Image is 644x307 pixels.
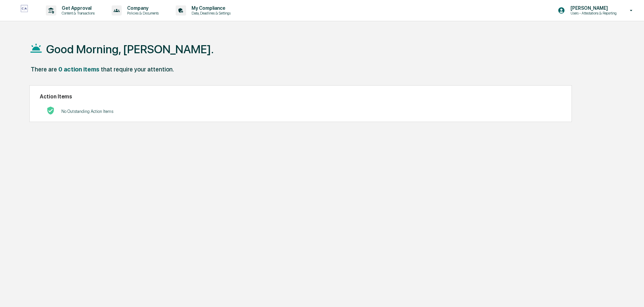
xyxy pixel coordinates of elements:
div: 0 action items [58,66,99,73]
p: Company [122,5,162,11]
p: No Outstanding Action Items [61,109,113,114]
div: that require your attention. [101,66,174,73]
p: [PERSON_NAME] [565,5,620,11]
p: Users - Attestations & Reporting [565,11,620,16]
p: Get Approval [56,5,98,11]
p: Content & Transactions [56,11,98,16]
h1: Good Morning, [PERSON_NAME]. [46,42,214,56]
p: My Compliance [186,5,234,11]
h2: Action Items [40,93,561,100]
div: There are [31,66,57,73]
img: logo [16,5,32,16]
img: No Actions logo [47,106,55,115]
p: Data, Deadlines & Settings [186,11,234,16]
p: Policies & Documents [122,11,162,16]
